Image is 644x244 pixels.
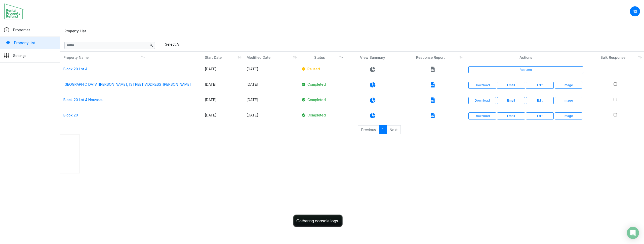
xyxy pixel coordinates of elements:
[526,82,554,89] a: Edit
[302,82,342,87] p: Completed
[302,112,342,118] p: Completed
[4,53,9,58] img: sidemenu_settings.png
[64,29,86,33] h6: Property List
[630,6,640,16] a: RS
[465,52,586,63] th: Actions
[64,42,148,49] input: Sizing example input
[4,3,24,19] img: spp logo
[468,82,496,89] a: Download
[345,52,400,63] th: View Summary
[244,52,299,63] th: Modified Date: activate to sort column ascending
[202,79,244,94] td: [DATE]
[586,52,644,63] th: Bulk Response: activate to sort column ascending
[497,82,525,89] button: Email
[63,82,191,86] a: [GEOGRAPHIC_DATA][PERSON_NAME], [STREET_ADDRESS][PERSON_NAME]
[63,67,87,71] a: Block 20 Lot 4
[302,66,342,72] p: Paused
[627,227,639,239] div: Open Intercom Messenger
[468,97,496,104] a: Download
[202,63,244,79] td: [DATE]
[202,94,244,109] td: [DATE]
[468,112,496,119] a: Download
[400,52,465,63] th: Response Report: activate to sort column ascending
[633,9,637,14] p: RS
[302,97,342,102] p: Completed
[468,66,583,73] a: Resume
[244,79,299,94] td: [DATE]
[13,27,30,33] p: Properties
[497,112,525,119] button: Email
[555,112,582,119] button: Image
[526,97,554,104] a: Edit
[63,113,78,117] a: Blcok 20
[526,112,554,119] a: Edit
[497,97,525,104] button: Email
[4,27,9,32] img: sidemenu_properties.png
[202,52,244,63] th: Start Date: activate to sort column ascending
[244,109,299,125] td: [DATE]
[379,125,387,134] a: 1
[202,109,244,125] td: [DATE]
[13,53,26,58] p: Settings
[244,94,299,109] td: [DATE]
[555,97,582,104] button: Image
[555,82,582,89] button: Image
[299,52,345,63] th: Status: activate to sort column ascending
[63,98,103,102] a: Block 20 Lot 4 Nouveau
[165,42,180,47] label: Select All
[60,52,202,63] th: Property Name: activate to sort column ascending
[244,63,299,79] td: [DATE]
